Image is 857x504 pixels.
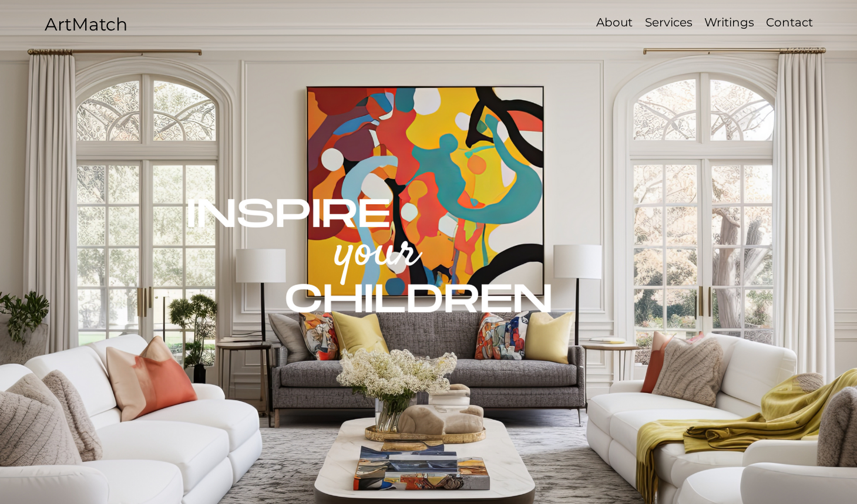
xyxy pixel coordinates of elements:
[760,14,819,31] p: Contact
[552,14,818,31] nav: Site
[639,14,698,31] p: Services
[698,14,760,31] a: Writings
[590,14,638,31] a: About
[638,14,698,31] a: Services
[760,14,818,31] a: Contact
[45,13,127,35] a: ArtMatch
